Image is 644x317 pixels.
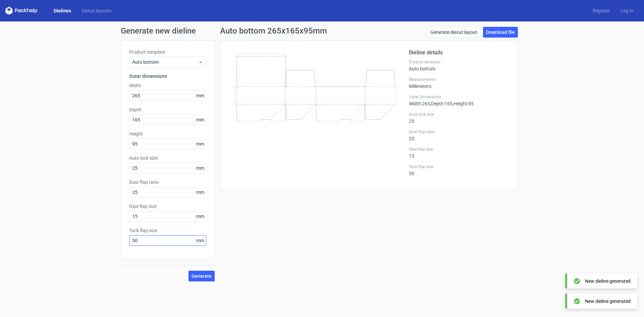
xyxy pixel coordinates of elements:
label: Height [129,130,206,137]
div: 25 [409,129,509,141]
a: Dielines [48,7,76,14]
div: Millimeters [409,77,509,89]
label: Outer Dimensions [409,94,509,100]
h2: Dieline details [409,49,509,57]
span: mm [194,187,206,197]
span: Width : 265 [409,101,430,106]
label: Dust flap ratio [409,129,509,135]
a: Generate diecut layout [427,27,480,38]
label: Product template [129,49,206,55]
div: 25 [409,112,509,124]
span: mm [194,235,206,246]
h1: Generate new dieline [121,27,523,35]
div: 50 [409,164,509,176]
span: , Depth : 165 [430,101,452,106]
span: Auto bottom [132,59,198,65]
span: mm [194,115,206,125]
a: Log in [615,7,639,14]
h3: Outer dimensions [129,73,206,80]
label: Width [129,82,206,89]
span: mm [194,139,206,149]
label: Tuck flap size [409,164,509,169]
span: mm [194,211,206,221]
span: , Height : 95 [452,101,474,106]
label: Glue flap size [409,147,509,152]
a: Diecut layouts [76,7,117,14]
span: mm [194,163,206,173]
a: Register [587,7,615,14]
button: Generate [189,271,215,281]
span: Generate [192,274,212,278]
label: Glue flap size [129,203,206,210]
div: Auto bottom [409,59,509,71]
label: Tuck flap size [129,227,206,234]
span: mm [194,91,206,101]
h1: Auto bottom 265x165x95mm [220,27,327,35]
a: Download file [483,27,518,38]
label: Auto lock size [409,112,509,117]
label: Product template [409,59,509,65]
div: 15 [409,147,509,159]
div: New dieline generated [585,298,631,305]
div: New dieline generated [585,278,631,284]
label: Depth [129,106,206,113]
label: Measurements [409,77,509,82]
label: Auto lock size [129,155,206,161]
label: Dust flap ratio [129,179,206,186]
